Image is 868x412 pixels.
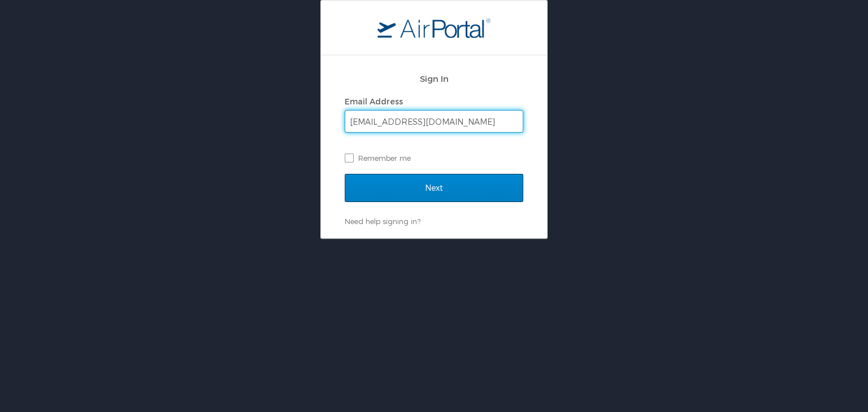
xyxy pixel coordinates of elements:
img: logo [377,17,491,38]
input: Next [345,174,523,202]
label: Email Address [345,97,403,106]
h2: Sign In [345,72,523,85]
a: Need help signing in? [345,217,420,226]
label: Remember me [345,150,523,166]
